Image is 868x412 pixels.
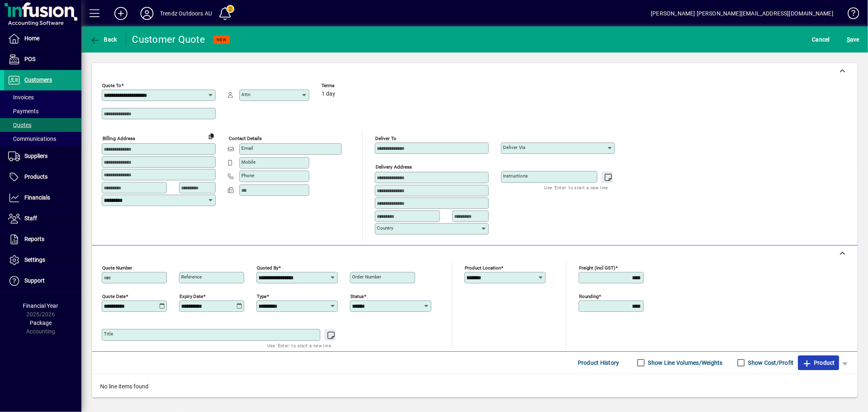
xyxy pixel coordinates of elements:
a: Payments [4,104,81,118]
mat-label: Type [257,293,267,299]
div: Customer Quote [132,33,206,46]
a: Communications [4,132,81,146]
mat-label: Phone [241,173,254,178]
label: Show Cost/Profit [747,359,794,367]
button: Cancel [810,32,832,47]
span: Invoices [8,94,34,101]
span: Communications [8,136,56,142]
span: Staff [24,215,37,221]
a: Home [4,28,81,49]
a: Settings [4,250,81,270]
span: Suppliers [24,153,48,159]
mat-label: Instructions [503,173,528,179]
span: Products [24,173,48,180]
span: Financials [24,194,50,201]
a: Suppliers [4,146,81,167]
span: 1 day [321,91,335,97]
div: No line items found [92,374,857,399]
label: Show Line Volumes/Weights [647,359,723,367]
a: Products [4,167,81,187]
mat-label: Quote To [102,83,121,88]
mat-label: Attn [241,92,250,97]
mat-label: Deliver via [503,145,525,150]
mat-label: Quote date [102,293,126,299]
mat-label: Quoted by [257,265,278,270]
mat-label: Expiry date [179,293,203,299]
mat-label: Reference [181,274,202,280]
span: Customers [24,77,52,83]
mat-label: Product location [465,265,501,270]
span: Product History [578,356,619,369]
a: Invoices [4,90,81,104]
span: Cancel [812,33,830,46]
a: Knowledge Base [842,2,858,28]
button: Profile [134,6,160,21]
mat-label: Rounding [579,293,599,299]
span: Back [90,36,117,43]
mat-hint: Use 'Enter' to start a new line [544,183,608,192]
button: Product History [575,355,623,370]
a: Support [4,271,81,291]
div: Trendz Outdoors AU [160,7,212,20]
button: Add [108,6,134,21]
button: Back [88,32,119,47]
button: Product [798,355,839,370]
mat-label: Country [377,225,393,231]
span: ave [847,33,859,46]
span: Financial Year [23,302,59,309]
a: Reports [4,229,81,250]
mat-label: Title [104,331,113,337]
span: Settings [24,256,45,263]
mat-label: Deliver To [375,136,396,141]
span: Terms [321,83,370,88]
span: Reports [24,236,44,242]
button: Copy to Delivery address [205,129,218,142]
a: Staff [4,208,81,229]
mat-label: Status [350,293,364,299]
span: Package [30,320,52,326]
span: NEW [216,37,227,42]
span: Quotes [8,122,31,128]
div: [PERSON_NAME] [PERSON_NAME][EMAIL_ADDRESS][DOMAIN_NAME] [651,7,833,20]
span: POS [24,56,35,62]
mat-label: Freight (incl GST) [579,265,615,270]
mat-hint: Use 'Enter' to start a new line [267,341,331,350]
mat-label: Email [241,145,253,151]
button: Save [845,32,861,47]
span: Payments [8,108,39,114]
a: POS [4,49,81,70]
a: Quotes [4,118,81,132]
span: Support [24,277,45,284]
span: Home [24,35,39,42]
a: Financials [4,188,81,208]
mat-label: Quote number [102,265,132,270]
mat-label: Order number [352,274,381,280]
span: Product [802,356,835,369]
mat-label: Mobile [241,159,256,165]
app-page-header-button: Back [81,32,126,47]
span: S [847,36,850,43]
